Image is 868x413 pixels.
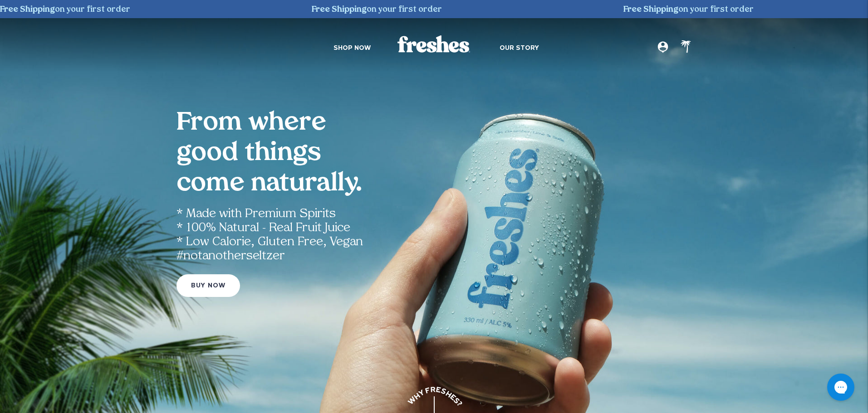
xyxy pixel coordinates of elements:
[299,6,353,14] strong: Free Shipping
[500,45,539,52] span: Our Story
[177,274,240,296] a: Try now: Vodka, Lime & Soda
[177,207,692,273] h3: * Made with Premium Spirits * 100% Natural - Real Fruit Juice * Low Calorie, Gluten Free, Vegan #...
[333,44,371,53] a: Shop Now
[177,108,449,200] h1: From where good things come naturally.
[500,44,539,53] a: Our Story
[823,370,859,404] iframe: Gorgias live chat messenger
[610,6,665,14] strong: Free Shipping
[333,45,371,52] span: Shop Now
